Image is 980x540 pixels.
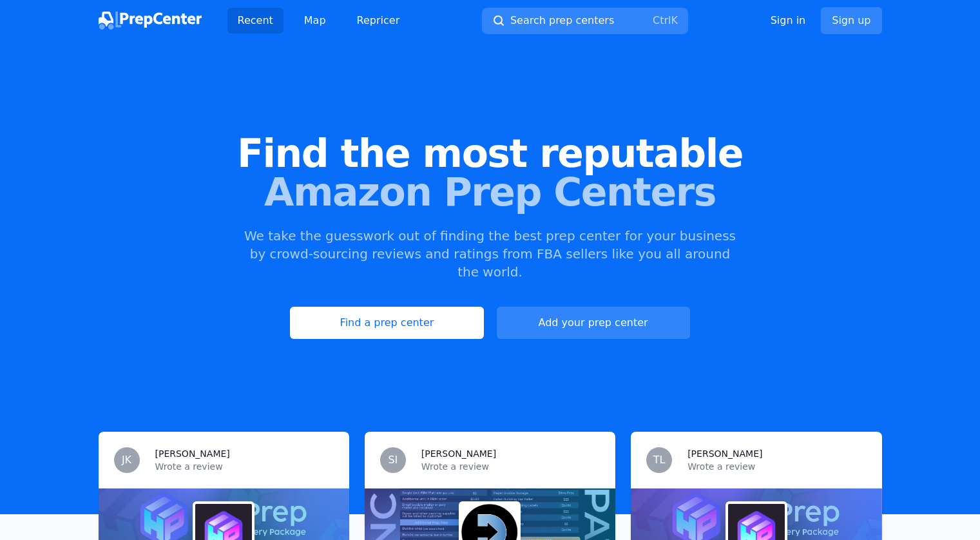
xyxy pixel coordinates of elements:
[671,14,678,26] kbd: K
[687,460,866,473] p: Wrote a review
[653,455,666,465] span: TL
[510,13,614,28] span: Search prep centers
[421,460,600,473] p: Wrote a review
[227,8,283,34] a: Recent
[290,307,483,339] a: Find a prep center
[122,455,131,465] span: JK
[21,134,959,173] span: Find the most reputable
[99,12,202,30] img: PrepCenter
[21,173,959,211] span: Amazon Prep Centers
[771,13,806,28] a: Sign in
[482,8,688,34] button: Search prep centersCtrlK
[421,447,496,460] h3: [PERSON_NAME]
[294,8,336,34] a: Map
[497,307,690,339] a: Add your prep center
[155,447,230,460] h3: [PERSON_NAME]
[155,460,334,473] p: Wrote a review
[821,7,881,34] a: Sign up
[653,14,671,26] kbd: Ctrl
[347,8,410,34] a: Repricer
[388,455,398,465] span: SI
[687,447,762,460] h3: [PERSON_NAME]
[243,227,738,281] p: We take the guesswork out of finding the best prep center for your business by crowd-sourcing rev...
